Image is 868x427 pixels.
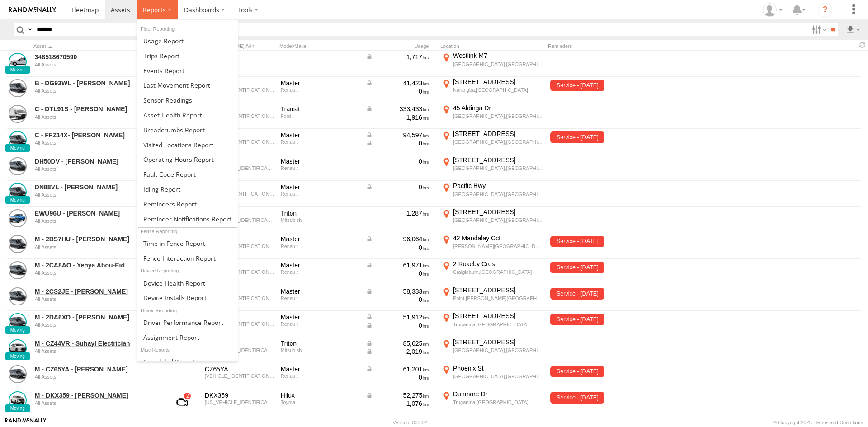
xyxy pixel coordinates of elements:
[281,183,359,191] div: Master
[366,235,429,243] div: Data from Vehicle CANbus
[453,347,543,353] div: [GEOGRAPHIC_DATA],[GEOGRAPHIC_DATA]
[453,208,543,216] div: [STREET_ADDRESS]
[35,218,159,224] div: undefined
[366,131,429,139] div: Data from Vehicle CANbus
[35,322,159,328] div: undefined
[35,391,159,399] a: M - DKX359 - [PERSON_NAME]
[453,390,543,398] div: Dunmore Dr
[137,197,238,211] a: Reminders Report
[35,157,159,165] a: DH50DV - [PERSON_NAME]
[440,312,544,336] label: Click to View Current Location
[281,139,359,145] div: Renault
[9,365,27,383] a: View Asset Details
[35,62,159,67] div: undefined
[366,373,429,381] div: 0
[137,330,238,345] a: Assignment Report
[35,365,159,373] a: M - CZ65YA - [PERSON_NAME]
[453,52,543,60] div: Westlink M7
[550,262,604,273] span: Service - 12/08/2024
[281,131,359,139] div: Master
[366,79,429,87] div: Data from Vehicle CANbus
[205,183,274,191] div: YHD60K
[453,399,543,405] div: Truganina,[GEOGRAPHIC_DATA]
[137,33,238,48] a: Usage Report
[453,165,543,171] div: [GEOGRAPHIC_DATA],[GEOGRAPHIC_DATA]
[453,113,543,119] div: [GEOGRAPHIC_DATA],[GEOGRAPHIC_DATA]
[281,235,359,243] div: Master
[5,418,47,427] a: Visit our Website
[440,338,544,362] label: Click to View Current Location
[366,261,429,269] div: Data from Vehicle CANbus
[35,270,159,276] div: undefined
[281,347,359,353] div: Mitsubishi
[35,131,159,139] a: C - FFZ14X- [PERSON_NAME]
[26,23,33,36] label: Search Query
[281,79,359,87] div: Master
[550,131,604,143] span: Service - 20/04/2023
[453,234,543,242] div: 42 Mandalay Cct
[281,165,359,171] div: Renault
[205,209,274,217] div: EWU96U
[205,113,274,119] div: WF0EXXTTGEHK84334
[205,235,274,243] div: 2BS7HU
[35,79,159,87] a: B - DG93WL - [PERSON_NAME]
[281,313,359,321] div: Master
[440,104,544,128] label: Click to View Current Location
[205,105,274,113] div: DTL91S
[550,288,604,300] span: Service - 01/10/2024
[35,400,159,406] div: undefined
[205,139,274,145] div: VF1MAFEZCJ0783923
[281,365,359,373] div: Master
[137,152,238,167] a: Asset Operating Hours Report
[137,290,238,305] a: Device Installs Report
[9,313,27,331] a: View Asset Details
[205,287,274,296] div: 2CS2JE
[440,182,544,206] label: Click to View Current Location
[857,41,868,49] span: Refresh
[9,79,27,97] a: View Asset Details
[137,78,238,93] a: Last Movement Report
[9,105,27,123] a: View Asset Details
[453,338,543,346] div: [STREET_ADDRESS]
[366,287,429,296] div: Data from Vehicle CANbus
[205,79,274,87] div: DG93WL
[453,373,543,380] div: [GEOGRAPHIC_DATA],[GEOGRAPHIC_DATA]
[35,88,159,94] div: undefined
[35,287,159,296] a: M - 2CS2JE - [PERSON_NAME]
[453,87,543,93] div: Narangba,[GEOGRAPHIC_DATA]
[9,391,27,409] a: View Asset Details
[453,130,543,138] div: [STREET_ADDRESS]
[35,374,159,380] div: undefined
[35,313,159,321] a: M - 2DA6XD - [PERSON_NAME]
[9,53,27,71] a: View Asset Details
[281,191,359,197] div: Renault
[281,87,359,93] div: Renault
[366,183,429,191] div: Data from Vehicle CANbus
[550,80,604,91] span: Service - 14/09/2024
[35,114,159,120] div: undefined
[9,287,27,305] a: View Asset Details
[9,157,27,175] a: View Asset Details
[808,23,828,36] label: Search Filter Options
[550,392,604,404] span: Service - 13/06/2024
[205,87,274,93] div: VF1MAFEZHP0853000
[364,43,437,49] div: Usage
[453,243,543,249] div: [PERSON_NAME][GEOGRAPHIC_DATA]
[453,286,543,294] div: [STREET_ADDRESS]
[366,244,429,252] div: 0
[137,251,238,266] a: Fence Interaction Report
[281,373,359,379] div: Renault
[205,365,274,373] div: CZ65YA
[9,183,27,201] a: View Asset Details
[773,420,863,425] div: © Copyright 2025 -
[453,156,543,164] div: [STREET_ADDRESS]
[137,167,238,182] a: Fault Code Report
[281,261,359,269] div: Master
[205,296,274,301] div: VF1MAFEZCK0793953
[281,391,359,399] div: Hilux
[440,364,544,389] label: Click to View Current Location
[366,347,429,356] div: Data from Vehicle CANbus
[281,244,359,249] div: Renault
[205,373,274,379] div: VF1MAFEZHL0816096
[35,261,159,269] a: M - 2CA8AO - Yehya Abou-Eid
